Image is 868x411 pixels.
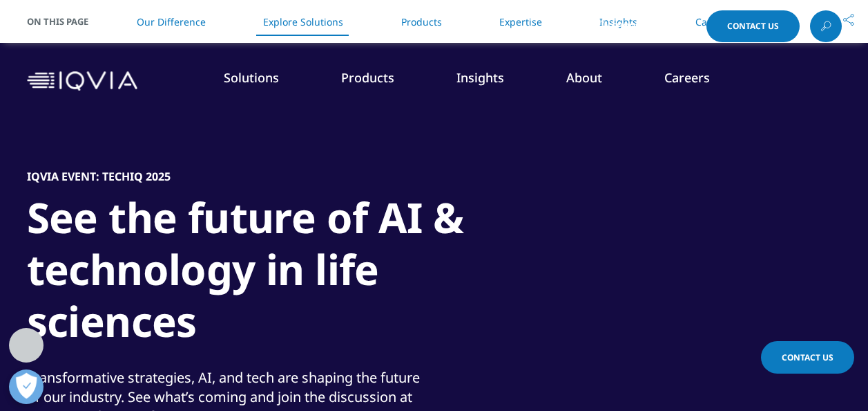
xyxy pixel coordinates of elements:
[782,351,833,363] span: Contact Us
[456,69,504,86] a: Insights
[706,10,800,42] a: Contact Us
[341,69,394,86] a: Products
[566,69,602,86] a: About
[727,22,779,30] span: Contact Us
[27,71,137,91] img: IQVIA Healthcare Information Technology and Pharma Clinical Research Company
[611,21,688,32] span: Choose a Region
[761,341,854,374] a: Contact Us
[143,48,842,113] nav: Primary
[224,69,279,86] a: Solutions
[27,192,545,356] h1: See the future of AI & technology in life sciences​
[27,170,171,183] h5: IQVIA Event: TechIQ 2025​
[9,369,44,404] button: Open Preferences
[664,69,710,86] a: Careers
